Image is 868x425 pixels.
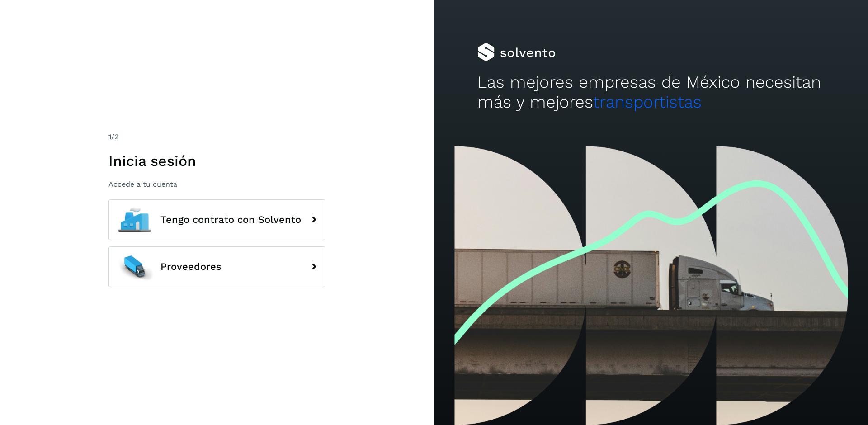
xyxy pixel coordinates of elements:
[477,72,825,113] h2: Las mejores empresas de México necesitan más y mejores
[108,199,325,240] button: Tengo contrato con Solvento
[108,152,325,170] h1: Inicia sesión
[108,180,325,189] p: Accede a tu cuenta
[108,132,111,141] span: 1
[160,261,222,272] span: Proveedores
[593,92,702,112] span: transportistas
[108,246,325,287] button: Proveedores
[160,214,301,225] span: Tengo contrato con Solvento
[108,132,325,142] div: /2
